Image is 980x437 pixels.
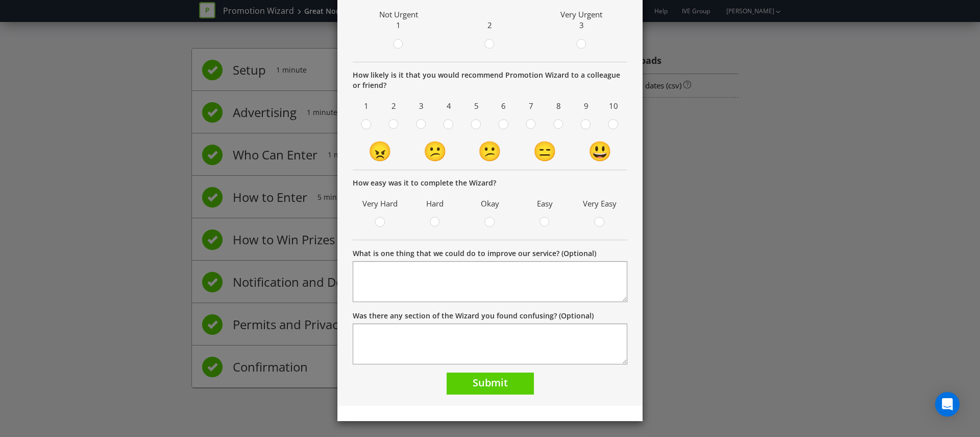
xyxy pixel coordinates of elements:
[408,137,463,165] td: 😕
[572,137,627,165] td: 😃
[473,376,508,389] span: Submit
[487,20,492,30] span: 2
[462,137,518,165] td: 😕
[602,98,625,114] span: 10
[518,137,573,165] td: 😑
[493,98,515,114] span: 6
[358,196,403,212] span: Very Hard
[379,9,418,19] span: Not Urgent
[579,20,584,30] span: 3
[520,98,543,114] span: 7
[396,20,401,30] span: 1
[548,98,570,114] span: 8
[935,392,960,417] div: Open Intercom Messenger
[353,70,627,90] p: How likely is it that you would recommend Promotion Wizard to a colleague or friend?
[353,137,408,165] td: 😠
[437,98,460,114] span: 4
[413,196,458,212] span: Hard
[353,311,594,321] label: Was there any section of the Wizard you found confusing? (Optional)
[523,196,568,212] span: Easy
[353,248,596,259] label: What is one thing that we could do to improve our service? (Optional)
[577,196,622,212] span: Very Easy
[468,196,512,212] span: Okay
[447,373,534,395] button: Submit
[383,98,405,114] span: 2
[355,98,378,114] span: 1
[353,178,627,188] p: How easy was it to complete the Wizard?
[575,98,597,114] span: 9
[560,9,602,19] span: Very Urgent
[465,98,487,114] span: 5
[410,98,433,114] span: 3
